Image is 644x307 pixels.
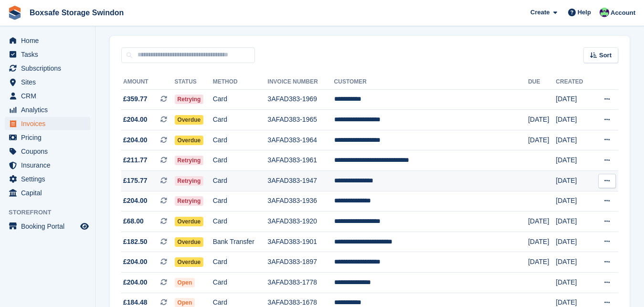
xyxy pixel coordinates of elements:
[123,196,148,206] span: £204.00
[528,130,556,150] td: [DATE]
[21,103,78,116] span: Analytics
[21,186,78,200] span: Capital
[5,172,90,186] a: menu
[611,8,635,18] span: Account
[26,5,127,21] a: Boxsafe Storage Swindon
[123,155,148,165] span: £211.77
[213,150,268,171] td: Card
[268,212,334,232] td: 3AFAD383-1920
[79,221,90,232] a: Preview store
[21,48,78,61] span: Tasks
[123,257,148,267] span: £204.00
[556,150,591,171] td: [DATE]
[5,75,90,89] a: menu
[5,145,90,158] a: menu
[268,130,334,150] td: 3AFAD383-1964
[530,8,549,17] span: Create
[528,212,556,232] td: [DATE]
[213,252,268,273] td: Card
[21,34,78,47] span: Home
[599,51,612,60] span: Sort
[21,62,78,75] span: Subscriptions
[21,172,78,186] span: Settings
[21,145,78,158] span: Coupons
[123,115,148,125] span: £204.00
[21,159,78,172] span: Insurance
[123,176,148,186] span: £175.77
[556,89,591,110] td: [DATE]
[268,171,334,191] td: 3AFAD383-1947
[21,220,78,233] span: Booking Portal
[528,232,556,252] td: [DATE]
[5,131,90,144] a: menu
[213,171,268,191] td: Card
[175,115,204,125] span: Overdue
[213,273,268,293] td: Card
[9,208,95,217] span: Storefront
[556,191,591,212] td: [DATE]
[5,48,90,61] a: menu
[21,75,78,89] span: Sites
[556,130,591,150] td: [DATE]
[5,186,90,200] a: menu
[21,131,78,144] span: Pricing
[175,95,204,104] span: Retrying
[175,278,195,287] span: Open
[556,273,591,293] td: [DATE]
[268,110,334,130] td: 3AFAD383-1965
[175,237,204,247] span: Overdue
[8,6,22,20] img: stora-icon-8386f47178a22dfd0bd8f6a31ec36ba5ce8667c1dd55bd0f319d3a0aa187defe.svg
[5,159,90,172] a: menu
[578,8,591,17] span: Help
[213,191,268,212] td: Card
[268,273,334,293] td: 3AFAD383-1778
[556,212,591,232] td: [DATE]
[123,237,148,247] span: £182.50
[528,252,556,273] td: [DATE]
[175,196,204,206] span: Retrying
[268,232,334,252] td: 3AFAD383-1901
[528,110,556,130] td: [DATE]
[334,74,528,90] th: Customer
[213,130,268,150] td: Card
[556,171,591,191] td: [DATE]
[213,110,268,130] td: Card
[213,74,268,90] th: Method
[175,156,204,165] span: Retrying
[21,117,78,130] span: Invoices
[121,74,175,90] th: Amount
[5,34,90,47] a: menu
[5,62,90,75] a: menu
[175,217,204,226] span: Overdue
[556,74,591,90] th: Created
[268,191,334,212] td: 3AFAD383-1936
[556,110,591,130] td: [DATE]
[268,74,334,90] th: Invoice Number
[21,89,78,103] span: CRM
[123,277,148,287] span: £204.00
[600,8,609,17] img: Kim Virabi
[175,257,204,267] span: Overdue
[213,232,268,252] td: Bank Transfer
[5,89,90,103] a: menu
[268,252,334,273] td: 3AFAD383-1897
[175,176,204,186] span: Retrying
[5,103,90,116] a: menu
[175,74,213,90] th: Status
[528,74,556,90] th: Due
[268,150,334,171] td: 3AFAD383-1961
[556,232,591,252] td: [DATE]
[5,117,90,130] a: menu
[123,216,144,226] span: £68.00
[175,136,204,145] span: Overdue
[123,94,148,104] span: £359.77
[556,252,591,273] td: [DATE]
[213,212,268,232] td: Card
[5,220,90,233] a: menu
[268,89,334,110] td: 3AFAD383-1969
[123,135,148,145] span: £204.00
[213,89,268,110] td: Card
